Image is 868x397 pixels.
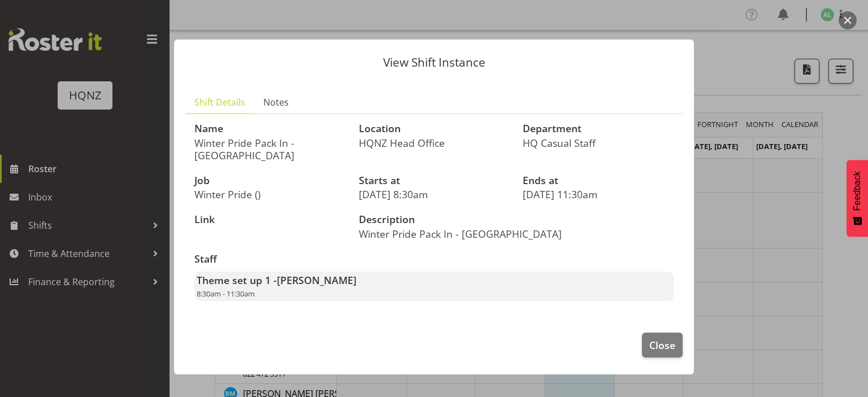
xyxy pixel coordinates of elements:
[197,273,357,287] strong: Theme set up 1 -
[359,214,592,225] h3: Description
[194,214,345,225] h3: Link
[649,338,675,352] span: Close
[523,188,674,200] p: [DATE] 11:30am
[642,333,683,357] button: Close
[194,123,345,134] h3: Name
[194,95,245,109] span: Shift Details
[359,137,510,149] p: HQNZ Head Office
[359,175,510,186] h3: Starts at
[359,228,592,240] p: Winter Pride Pack In - [GEOGRAPHIC_DATA]
[194,137,345,162] p: Winter Pride Pack In - [GEOGRAPHIC_DATA]
[263,95,289,109] span: Notes
[277,273,357,287] span: [PERSON_NAME]
[359,123,510,134] h3: Location
[847,160,868,237] button: Feedback - Show survey
[852,171,862,211] span: Feedback
[194,254,674,265] h3: Staff
[523,175,674,186] h3: Ends at
[194,188,345,200] p: Winter Pride ()
[194,175,345,186] h3: Job
[523,137,674,149] p: HQ Casual Staff
[359,188,510,200] p: [DATE] 8:30am
[197,289,255,299] span: 8:30am - 11:30am
[523,123,674,134] h3: Department
[185,56,683,68] p: View Shift Instance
